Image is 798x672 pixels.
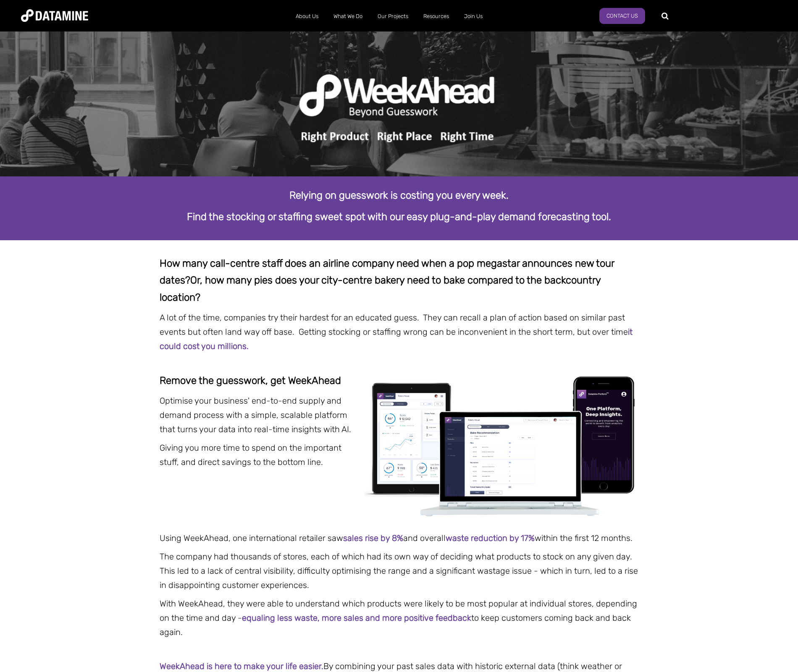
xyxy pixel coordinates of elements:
span: Or, how many pies does your city-centre bakery need to bake compared to the backcountry location? [160,274,601,303]
span: How many call-centre staff does an airline company need when a pop megastar announces new tour da... [160,257,614,286]
span: Using WeekAhead, one international retailer saw and overall within the first 12 months. [160,533,633,543]
span: A lot of the time, companies try their hardest for an educated guess. They can recall a plan of a... [160,312,633,351]
span: WeekAhead is here to make your life easier. [160,661,323,671]
img: weekahead 2 [364,372,638,522]
a: Our Projects [370,5,416,27]
p: Remove the guesswork, get WeekAhead [160,372,352,389]
img: Datamine [21,9,88,22]
span: equaling less waste, more sales and more positive feedback [242,613,471,623]
a: About Us [288,5,326,27]
span: waste reduction by 17% [446,533,535,543]
a: Resources [416,5,457,27]
a: Contact Us [599,8,645,24]
span: sales rise by 8% [343,533,403,543]
strong: Relying on guesswork is costing you every week. [289,189,509,201]
a: What We Do [326,5,370,27]
strong: it could cost you millions. [160,327,633,351]
strong: Find the stocking or staffing sweet spot with our easy plug-and-play demand forecasting tool. [187,211,611,223]
span: Giving you more time to spend on the important stuff, and direct savings to the bottom line. [160,443,341,467]
span: With WeekAhead, they were able to understand which products were likely to be most popular at ind... [160,598,637,637]
span: Optimise your business' end-to-end supply and demand process with a simple, scalable platform tha... [160,396,351,434]
span: The company had thousands of stores, each of which had its own way of deciding what products to s... [160,551,638,590]
a: Join Us [457,5,490,27]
